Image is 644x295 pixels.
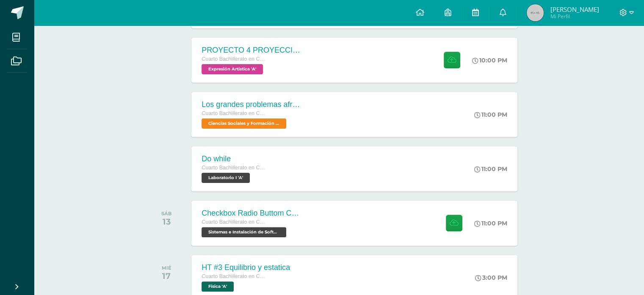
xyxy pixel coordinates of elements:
[202,165,265,171] span: Cuarto Bachillerato en CCLL con Orientación en Computación
[202,110,265,116] span: Cuarto Bachillerato en CCLL con Orientación en Computación
[474,219,507,227] div: 11:00 PM
[202,118,286,129] span: Ciencias Sociales y Formación Ciudadana 'A'
[202,281,234,292] span: Física 'A'
[202,155,265,163] div: Do while
[161,211,172,216] div: SÁB
[202,56,265,62] span: Cuarto Bachillerato en CCLL con Orientación en Computación
[472,56,507,64] div: 10:00 PM
[550,13,599,20] span: Mi Perfil
[202,64,263,74] span: Expresión Artística 'A'
[474,165,507,173] div: 11:00 PM
[162,265,171,271] div: MIÉ
[202,209,303,218] div: Checkbox Radio Buttom Cajas de Selección
[202,263,290,272] div: HT #3 Equilibrio y estatica
[202,46,303,55] div: PROYECTO 4 PROYECCION 2
[162,271,171,281] div: 17
[202,173,250,183] span: Laboratorio I 'A'
[202,227,286,237] span: Sistemas e Instalación de Software 'A'
[550,5,599,14] span: [PERSON_NAME]
[475,274,507,281] div: 3:00 PM
[202,219,265,225] span: Cuarto Bachillerato en CCLL con Orientación en Computación
[202,100,303,109] div: Los grandes problemas afrontados
[474,111,507,118] div: 11:00 PM
[161,216,172,227] div: 13
[527,4,544,21] img: 45x45
[202,273,265,279] span: Cuarto Bachillerato en CCLL con Orientación en Computación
